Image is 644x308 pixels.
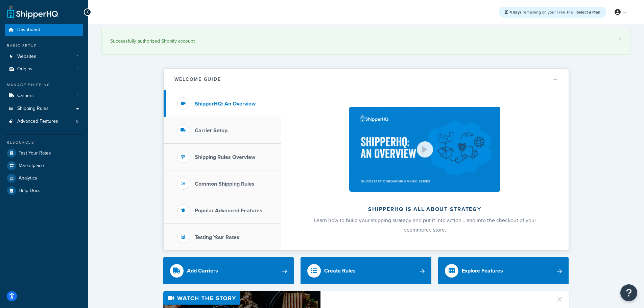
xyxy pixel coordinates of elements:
span: Advanced Features [17,119,58,124]
div: Explore Features [462,266,503,276]
span: Dashboard [17,27,40,33]
a: Test Your Rates [5,147,83,159]
h2: Welcome Guide [174,77,221,82]
div: Resources [5,140,83,145]
span: remaining on your Free Trial [509,9,575,15]
span: 1 [77,66,78,72]
a: Create Rules [301,257,431,284]
span: Origins [17,66,32,72]
a: Shipping Rules [5,102,83,115]
h3: Common Shipping Rules [195,181,255,187]
span: 0 [76,119,78,124]
span: Websites [17,54,36,60]
h2: ShipperHQ is all about strategy [299,206,551,212]
li: Advanced Features [5,115,83,128]
span: Shipping Rules [17,106,49,112]
li: Carriers [5,90,83,102]
a: Analytics [5,172,83,184]
h3: Carrier Setup [195,127,228,134]
span: Analytics [19,175,37,181]
a: Marketplace [5,160,83,172]
div: Add Carriers [187,266,218,276]
div: Create Rules [324,266,356,276]
h3: ShipperHQ: An Overview [195,101,256,107]
div: Successfully authorized Shopify account [110,37,622,46]
a: Origins1 [5,63,83,75]
a: Help Docs [5,185,83,197]
a: Select a Plan [576,9,600,15]
img: ShipperHQ is all about strategy [349,107,500,192]
a: Advanced Features0 [5,115,83,128]
a: Add Carriers [163,257,294,284]
a: Websites1 [5,50,83,63]
span: 1 [77,54,78,60]
span: Test Your Rates [19,150,51,156]
div: Basic Setup [5,43,83,49]
a: × [619,37,622,42]
button: Welcome Guide [164,69,569,90]
span: 1 [77,93,78,99]
li: Origins [5,63,83,75]
span: Marketplace [19,163,44,169]
span: Carriers [17,93,34,99]
li: Websites [5,50,83,63]
strong: 4 days [509,9,522,15]
a: Dashboard [5,24,83,36]
div: Manage Shipping [5,82,83,88]
button: Open Resource Center [620,284,637,301]
h3: Testing Your Rates [195,234,239,240]
h3: Popular Advanced Features [195,208,262,214]
a: Carriers1 [5,90,83,102]
a: Explore Features [438,257,569,284]
span: Help Docs [19,188,41,194]
span: Learn how to build your shipping strategy and put it into action… and into the checkout of your e... [314,216,536,234]
h3: Shipping Rules Overview [195,154,255,160]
